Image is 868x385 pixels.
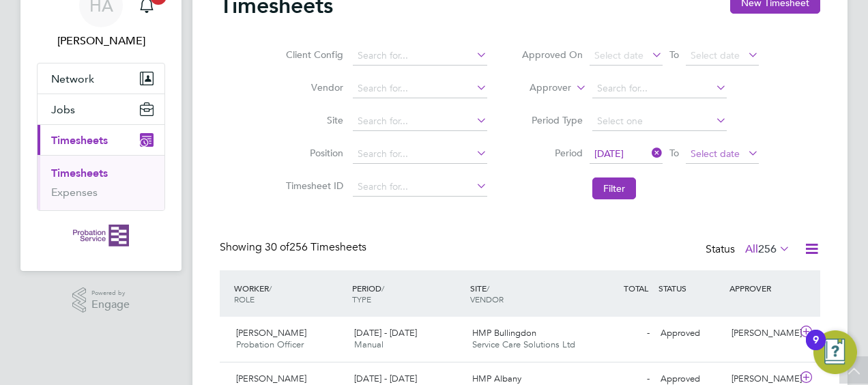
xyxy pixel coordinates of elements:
[726,322,797,345] div: [PERSON_NAME]
[349,276,467,311] div: PERIOD
[236,327,306,339] span: [PERSON_NAME]
[521,48,583,61] label: Approved On
[354,327,417,339] span: [DATE] - [DATE]
[51,167,108,180] a: Timesheets
[231,276,349,311] div: WORKER
[472,327,536,339] span: HMP Bullingdon
[51,72,94,85] span: Network
[38,125,164,155] button: Timesheets
[38,63,164,94] button: Network
[282,48,343,61] label: Client Config
[265,240,289,254] span: 30 of
[353,79,487,98] input: Search for...
[37,225,165,246] a: Go to home page
[521,114,583,126] label: Period Type
[51,134,108,147] span: Timesheets
[354,373,417,384] span: [DATE] - [DATE]
[38,155,164,210] div: Timesheets
[594,49,643,61] span: Select date
[353,46,487,66] input: Search for...
[665,144,683,162] span: To
[236,339,304,350] span: Probation Officer
[510,81,571,95] label: Approver
[234,294,255,304] span: ROLE
[472,339,575,350] span: Service Care Solutions Ltd
[470,294,504,304] span: VENDOR
[655,322,726,345] div: Approved
[758,242,777,256] span: 256
[521,147,583,159] label: Period
[91,299,130,311] span: Engage
[73,225,128,246] img: probationservice-logo-retina.png
[594,147,624,160] span: [DATE]
[353,112,487,131] input: Search for...
[381,283,384,294] span: /
[91,287,130,299] span: Powered by
[265,240,366,254] span: 256 Timesheets
[813,330,857,374] button: Open Resource Center, 9 new notifications
[354,339,384,350] span: Manual
[51,103,75,116] span: Jobs
[487,283,489,294] span: /
[584,322,655,345] div: -
[472,373,521,384] span: HMP Albany
[813,340,819,358] div: 9
[592,177,636,199] button: Filter
[236,373,306,384] span: [PERSON_NAME]
[726,276,797,300] div: APPROVER
[745,242,790,256] label: All
[624,283,648,294] span: TOTAL
[51,186,98,199] a: Expenses
[282,81,343,94] label: Vendor
[282,180,343,192] label: Timesheet ID
[220,240,369,255] div: Showing
[706,240,793,259] div: Status
[353,177,487,197] input: Search for...
[269,283,272,294] span: /
[691,49,740,61] span: Select date
[282,147,343,159] label: Position
[467,276,585,311] div: SITE
[691,147,740,160] span: Select date
[592,112,727,131] input: Select one
[655,276,726,300] div: STATUS
[72,287,130,313] a: Powered byEngage
[38,94,164,124] button: Jobs
[353,145,487,164] input: Search for...
[282,114,343,126] label: Site
[352,294,371,304] span: TYPE
[665,46,683,63] span: To
[37,33,165,49] span: Heidi Abbott
[592,79,727,98] input: Search for...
